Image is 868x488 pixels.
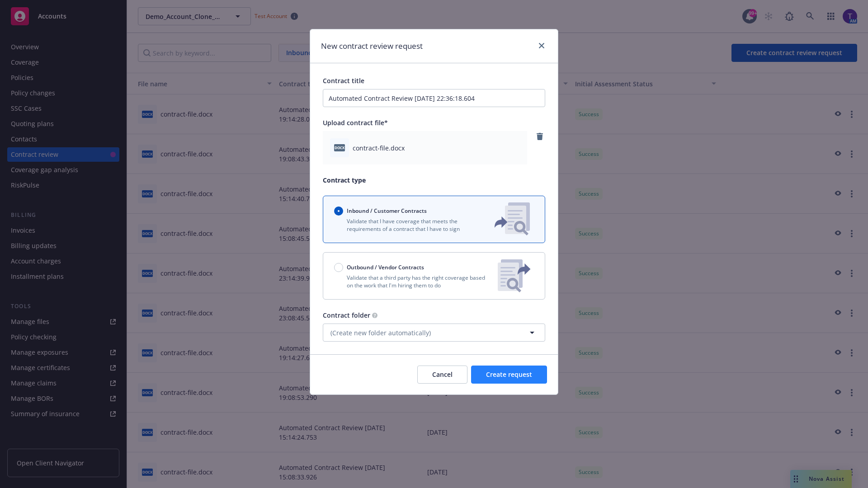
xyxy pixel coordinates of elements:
[347,207,427,215] span: Inbound / Customer Contracts
[323,118,388,127] span: Upload contract file*
[334,206,343,216] input: Inbound / Customer Contracts
[323,89,545,107] input: Enter a title for this contract
[471,366,547,384] button: Create request
[323,196,545,243] button: Inbound / Customer ContractsValidate that I have coverage that meets the requirements of a contra...
[334,217,480,233] p: Validate that I have coverage that meets the requirements of a contract that I have to sign
[323,175,545,185] p: Contract type
[486,370,532,379] span: Create request
[334,274,491,289] p: Validate that a third party has the right coverage based on the work that I'm hiring them to do
[534,131,545,142] a: remove
[432,370,453,379] span: Cancel
[330,328,431,338] span: (Create new folder automatically)
[334,263,343,272] input: Outbound / Vendor Contracts
[417,366,467,384] button: Cancel
[321,40,423,52] h1: New contract review request
[334,144,345,151] span: docx
[323,76,364,85] span: Contract title
[353,143,405,153] span: contract-file.docx
[347,263,424,271] span: Outbound / Vendor Contracts
[323,252,545,300] button: Outbound / Vendor ContractsValidate that a third party has the right coverage based on the work t...
[323,311,370,319] span: Contract folder
[323,324,545,342] button: (Create new folder automatically)
[536,40,547,51] a: close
